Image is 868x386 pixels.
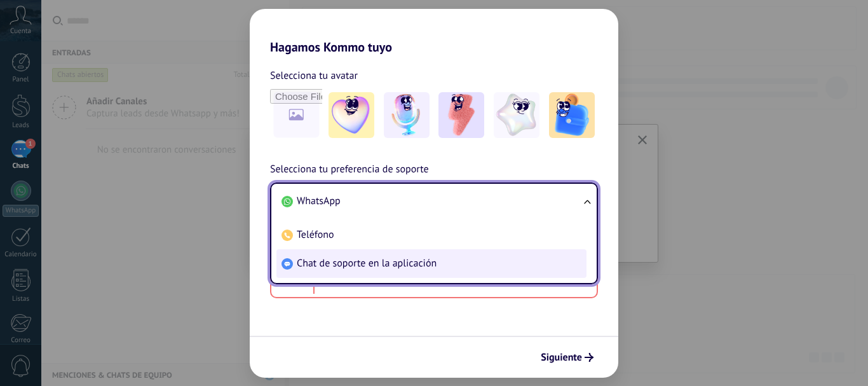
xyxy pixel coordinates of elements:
[541,353,582,362] span: Siguiente
[494,92,539,138] img: -4.jpeg
[297,195,341,207] span: WhatsApp
[384,92,430,138] img: -2.jpeg
[329,92,374,138] img: -1.jpeg
[438,92,484,138] img: -3.jpeg
[270,67,358,84] span: Selecciona tu avatar
[297,228,334,241] span: Teléfono
[270,162,429,178] span: Selecciona tu preferencia de soporte
[297,257,437,270] span: Chat de soporte en la aplicación
[549,92,595,138] img: -5.jpeg
[250,9,618,55] h2: Hagamos Kommo tuyo
[535,347,599,368] button: Siguiente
